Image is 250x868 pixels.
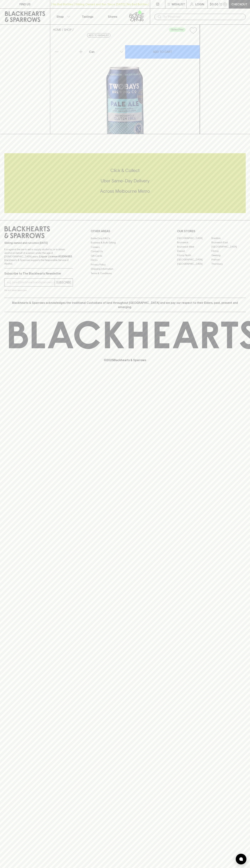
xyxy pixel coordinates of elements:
p: 0 [224,3,226,5]
h5: Uber Same-Day Delivery [4,178,246,184]
p: OTHER AREAS [91,229,159,233]
p: Sibling owned and run since [DATE] [4,241,73,245]
p: FIND US [19,2,31,6]
p: We will never spam you [4,288,73,292]
a: Elwood [177,249,211,253]
button: ADD TO CART [125,45,200,59]
p: OUR STORES [177,229,246,233]
a: Tastings [75,9,100,24]
a: Brunswick [177,240,211,245]
p: Shop [56,14,64,19]
h5: Click & Collect [4,168,246,173]
p: Checkout [231,2,247,6]
a: Braddon [211,236,246,240]
button: Add to wishlist [87,33,110,38]
a: HOME [53,28,61,31]
img: 52355.png [50,37,200,134]
a: Brunswick East [211,240,246,245]
p: Can [89,50,95,54]
p: Wishlist [172,2,185,6]
input: e.g. jane@blackheartsandsparrows.com.au [7,280,55,285]
a: Bottle Drop FAQ's [91,236,159,240]
a: Stores [100,9,125,24]
a: [GEOGRAPHIC_DATA] [177,258,211,262]
img: bubble-icon [239,857,243,861]
input: Try "Pinot noir" [163,14,243,20]
a: Careers [91,245,159,249]
a: [GEOGRAPHIC_DATA] [177,262,211,266]
a: Business & Bulk Gifting [91,241,159,245]
div: Call to action block [4,153,246,213]
a: Fitzroy North [177,253,211,258]
p: Tastings [82,14,93,19]
p: It is against the law to sell or supply alcohol to, or to obtain alcohol on behalf of a person un... [4,248,73,265]
h5: Across Melbourne Metro [4,188,246,194]
a: FAQ's [91,258,159,262]
p: Stores [108,14,117,19]
a: [GEOGRAPHIC_DATA] [177,236,211,240]
a: Prahran [211,258,246,262]
a: Contact Us [91,249,159,254]
p: Blackhearts & Sparrows acknowledges the traditional Custodians of land throughout [GEOGRAPHIC_DAT... [7,301,243,309]
a: Thornbury [211,262,246,266]
a: Terms & Conditions [91,271,159,275]
p: $0.00 [210,2,218,6]
div: Can [88,48,125,55]
p: Subscribe to The Blackhearts Newsletter [4,271,73,276]
a: Privacy Policy [91,262,159,267]
p: ADD TO CART [153,50,172,54]
strong: Liquor License #32064953 [39,255,72,258]
button: SUBSCRIBE [55,279,73,286]
p: SUBSCRIBE [56,280,71,285]
p: Login [195,2,204,6]
span: Gluten Free! [169,28,185,31]
button: Shop [50,9,75,24]
a: Gift Cards [91,254,159,258]
a: Shipping Information [91,267,159,271]
a: [GEOGRAPHIC_DATA] [211,245,246,249]
a: Brunswick West [177,245,211,249]
a: Fitzroy [211,249,246,253]
a: Geelong [211,253,246,258]
a: SHOP [64,28,72,31]
button: Add to wishlist [188,26,198,35]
